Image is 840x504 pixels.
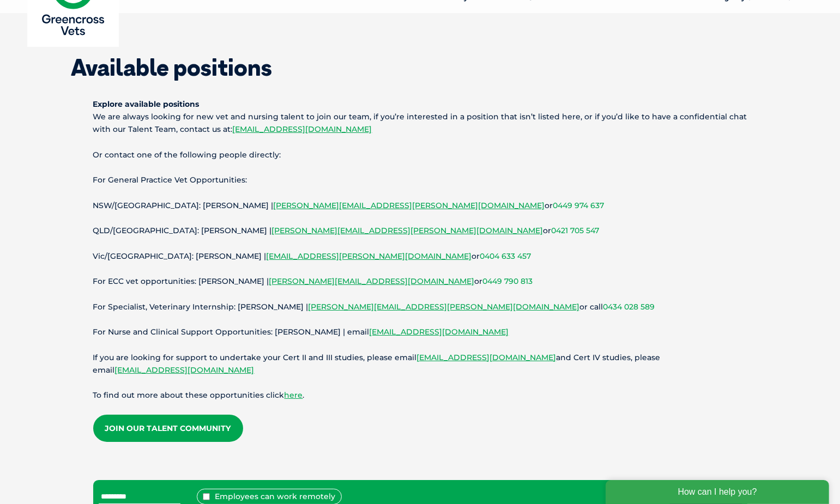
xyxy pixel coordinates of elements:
[71,56,769,79] h1: Available positions
[7,7,230,31] div: How can I help you?
[93,99,200,109] strong: Explore available positions
[370,327,509,337] a: [EMAIL_ADDRESS][DOMAIN_NAME]
[285,390,303,400] a: here
[93,351,747,377] p: If you are looking for support to undertake your Cert II and III studies, please email and Cert I...
[269,276,475,286] a: [PERSON_NAME][EMAIL_ADDRESS][DOMAIN_NAME]
[553,201,605,210] a: 0449 974 637
[480,251,531,261] a: 0404 633 457
[203,493,210,500] input: Employees can work remotely
[93,250,747,263] p: Vic/[GEOGRAPHIC_DATA]: [PERSON_NAME] | or
[93,275,747,288] p: For ECC vet opportunities: [PERSON_NAME] | or
[272,226,543,235] a: [PERSON_NAME][EMAIL_ADDRESS][PERSON_NAME][DOMAIN_NAME]
[552,226,600,235] a: 0421 705 547
[93,301,747,313] p: For Specialist, Veterinary Internship: [PERSON_NAME] | or call
[93,98,747,136] p: We are always looking for new vet and nursing talent to join our team, if you’re interested in a ...
[483,276,533,286] a: 0449 790 813
[93,199,747,212] p: NSW/[GEOGRAPHIC_DATA]: [PERSON_NAME] | or
[309,302,580,312] a: [PERSON_NAME][EMAIL_ADDRESS][PERSON_NAME][DOMAIN_NAME]
[603,302,655,312] a: 0434 028 589
[267,251,472,261] a: [EMAIL_ADDRESS][PERSON_NAME][DOMAIN_NAME]
[233,124,372,134] a: [EMAIL_ADDRESS][DOMAIN_NAME]
[417,353,557,362] a: [EMAIL_ADDRESS][DOMAIN_NAME]
[93,149,747,161] p: Or contact one of the following people directly:
[274,201,545,210] a: [PERSON_NAME][EMAIL_ADDRESS][PERSON_NAME][DOMAIN_NAME]
[115,365,255,375] a: [EMAIL_ADDRESS][DOMAIN_NAME]
[93,415,243,442] a: Join our Talent Community
[93,389,747,402] p: To find out more about these opportunities click .
[93,224,747,237] p: QLD/[GEOGRAPHIC_DATA]: [PERSON_NAME] | or
[93,174,747,186] p: For General Practice Vet Opportunities:
[93,326,747,338] p: For Nurse and Clinical Support Opportunities: [PERSON_NAME] | email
